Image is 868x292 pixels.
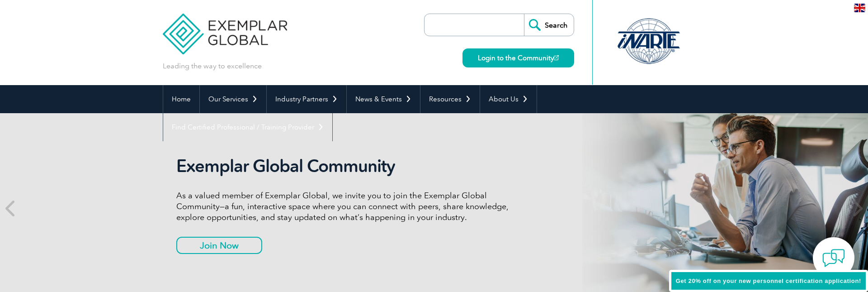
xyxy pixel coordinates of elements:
[854,4,865,12] img: en
[176,156,515,177] h2: Exemplar Global Community
[420,85,480,113] a: Resources
[163,61,262,71] p: Leading the way to excellence
[822,247,845,269] img: contact-chat.png
[176,237,262,254] a: Join Now
[462,48,574,67] a: Login to the Community
[347,85,420,113] a: News & Events
[267,85,346,113] a: Industry Partners
[676,278,861,284] span: Get 20% off on your new personnel certification application!
[200,85,266,113] a: Our Services
[176,190,515,223] p: As a valued member of Exemplar Global, we invite you to join the Exemplar Global Community—a fun,...
[163,113,332,141] a: Find Certified Professional / Training Provider
[480,85,537,113] a: About Us
[554,55,559,60] img: open_square.png
[524,14,574,36] input: Search
[163,85,199,113] a: Home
